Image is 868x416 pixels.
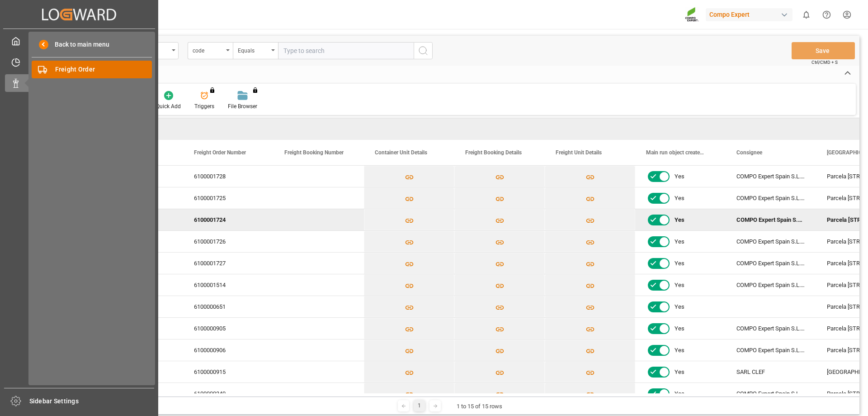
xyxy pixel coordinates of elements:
[183,253,274,274] div: 6100001727
[183,231,274,252] div: 6100001726
[792,42,855,59] button: Save
[726,209,816,230] div: COMPO Expert Spain S.L. 3150, WERK 3150 Vall d'Uixo
[685,7,699,23] img: Screenshot%202023-09-29%20at%2010.02.21.png_1712312052.png
[5,53,153,71] a: Timeslot Management
[726,339,816,361] div: COMPO Expert Spain S.L. 3150, WERK 3150 Vall d'Uixo
[646,149,707,156] span: Main run object created Status
[194,149,246,156] span: Freight Order Number
[675,253,684,274] span: Yes
[675,296,684,317] span: Yes
[465,149,522,156] span: Freight Booking Details
[556,149,602,156] span: Freight Unit Details
[32,61,152,78] a: Freight Order
[816,5,837,25] button: Help Center
[183,187,274,209] div: 6100001725
[675,383,684,404] span: Yes
[238,44,269,55] div: Equals
[675,362,684,383] span: Yes
[156,102,181,110] div: Quick Add
[183,318,274,339] div: 6100000905
[726,166,816,187] div: COMPO Expert Spain S.L. 3150, WERK 3150 Vall d'Uixo
[706,8,793,21] div: Compo Expert
[183,339,274,361] div: 6100000906
[278,42,414,59] input: Type to search
[457,402,502,411] div: 1 to 15 of 15 rows
[183,296,274,317] div: 6100000651
[726,318,816,339] div: COMPO Expert Spain S.L. 3150, WERK 3150 Vall d'Uixo
[726,187,816,209] div: COMPO Expert Spain S.L. 3150, WERK 3150 Vall d'Uixo
[675,210,684,230] span: Yes
[29,397,155,406] span: Sidebar Settings
[675,318,684,339] span: Yes
[183,274,274,296] div: 6100001514
[414,42,433,59] button: search button
[675,166,684,187] span: Yes
[183,361,274,383] div: 6100000915
[726,253,816,274] div: COMPO Expert Spain S.L. 3150, WERK 3150 Vall d'Uixo
[5,32,153,50] a: My Cockpit
[55,65,152,74] span: Freight Order
[726,383,816,404] div: COMPO Expert Spain S.L. 3150, WERK 3150 Vall d'Uixo
[183,209,274,230] div: 6100001724
[375,149,427,156] span: Container Unit Details
[414,400,425,411] div: 1
[284,149,344,156] span: Freight Booking Number
[675,275,684,296] span: Yes
[183,166,274,187] div: 6100001728
[193,44,223,55] div: code
[675,231,684,252] span: Yes
[48,40,109,49] span: Back to main menu
[811,59,838,66] span: Ctrl/CMD + S
[726,231,816,252] div: COMPO Expert Spain S.L. 3150, WERK 3150 Vall d'Uixo
[188,42,233,59] button: open menu
[675,188,684,209] span: Yes
[233,42,278,59] button: open menu
[796,5,816,25] button: show 0 new notifications
[726,361,816,383] div: SARL CLEF
[736,149,762,156] span: Consignee
[183,383,274,404] div: 6100000340
[726,274,816,296] div: COMPO Expert Spain S.L. 3150, WERK 3150 Vall d'Uixo
[706,6,796,23] button: Compo Expert
[675,340,684,361] span: Yes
